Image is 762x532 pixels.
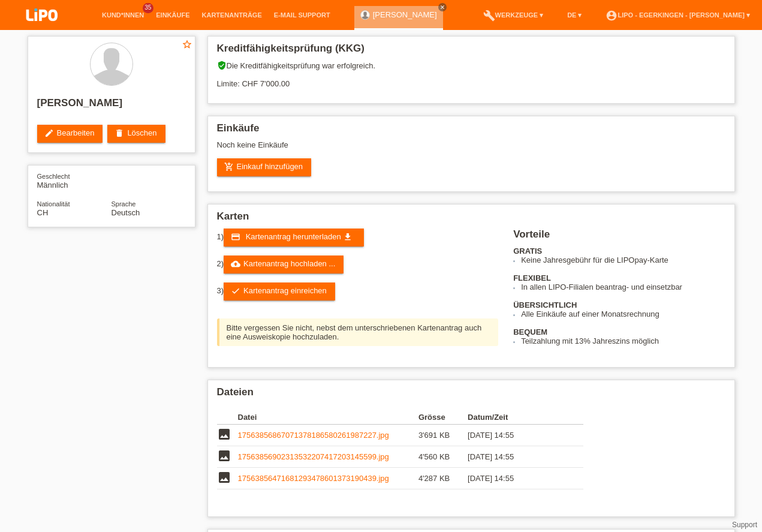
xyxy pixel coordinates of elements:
[513,300,577,309] b: ÜBERSICHTLICH
[600,11,756,19] a: account_circleLIPO - Egerkingen - [PERSON_NAME] ▾
[224,282,335,300] a: checkKartenantrag einreichen
[217,229,499,247] div: 1)
[115,128,124,138] i: delete
[418,446,468,468] td: 4'560 KB
[521,282,725,291] li: In allen LIPO-Filialen beantrag- und einsetzbar
[143,3,153,13] span: 35
[418,410,468,425] th: Grösse
[37,125,103,143] a: editBearbeiten
[217,449,231,463] i: image
[483,10,495,22] i: build
[217,386,725,404] h2: Dateien
[231,232,240,242] i: credit_card
[231,259,240,269] i: cloud_upload
[217,61,725,97] div: Die Kreditfähigkeitsprüfung war erfolgreich. Limite: CHF 7'000.00
[217,43,725,61] h2: Kreditfähigkeitsprüfung (KKG)
[513,327,547,336] b: BEQUEM
[217,256,499,273] div: 2)
[37,172,112,190] div: Männlich
[468,410,566,425] th: Datum/Zeit
[231,286,240,296] i: check
[439,4,445,10] i: close
[561,11,588,19] a: DE ▾
[217,427,231,441] i: image
[182,39,192,50] i: star_border
[418,425,468,446] td: 3'691 KB
[37,97,186,115] h2: [PERSON_NAME]
[37,208,49,217] span: Schweiz
[217,140,725,158] div: Noch keine Einkäufe
[96,11,150,19] a: Kund*innen
[373,10,437,19] a: [PERSON_NAME]
[513,229,725,247] h2: Vorteile
[224,229,364,247] a: credit_card Kartenantrag herunterladen get_app
[112,208,140,217] span: Deutsch
[521,336,725,345] li: Teilzahlung mit 13% Jahreszins möglich
[37,200,70,208] span: Nationalität
[477,11,550,19] a: buildWerkzeuge ▾
[468,468,566,489] td: [DATE] 14:55
[150,11,195,19] a: Einkäufe
[343,232,353,242] i: get_app
[732,521,757,529] a: Support
[217,470,231,485] i: image
[513,273,551,282] b: FLEXIBEL
[438,3,447,11] a: close
[238,410,418,425] th: Datei
[238,431,389,440] a: 17563856867071378186580261987227.jpg
[196,11,268,19] a: Kartenanträge
[521,256,725,265] li: Keine Jahresgebühr für die LIPOpay-Karte
[418,468,468,489] td: 4'287 KB
[107,125,165,143] a: deleteLöschen
[238,474,389,483] a: 17563856471681293478601373190439.jpg
[182,39,192,52] a: star_border
[37,173,70,180] span: Geschlecht
[12,25,72,34] a: LIPO pay
[513,247,542,256] b: GRATIS
[224,162,234,172] i: add_shopping_cart
[217,158,312,176] a: add_shopping_cartEinkauf hinzufügen
[468,425,566,446] td: [DATE] 14:55
[112,200,136,208] span: Sprache
[217,211,725,229] h2: Karten
[224,256,344,273] a: cloud_uploadKartenantrag hochladen ...
[521,309,725,318] li: Alle Einkäufe auf einer Monatsrechnung
[217,318,499,346] div: Bitte vergessen Sie nicht, nebst dem unterschriebenen Kartenantrag auch eine Ausweiskopie hochzul...
[268,11,336,19] a: E-Mail Support
[217,122,725,140] h2: Einkäufe
[468,446,566,468] td: [DATE] 14:55
[246,232,341,241] span: Kartenantrag herunterladen
[606,10,618,22] i: account_circle
[44,128,54,138] i: edit
[217,282,499,300] div: 3)
[217,61,227,70] i: verified_user
[238,452,389,461] a: 17563856902313532207417203145599.jpg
